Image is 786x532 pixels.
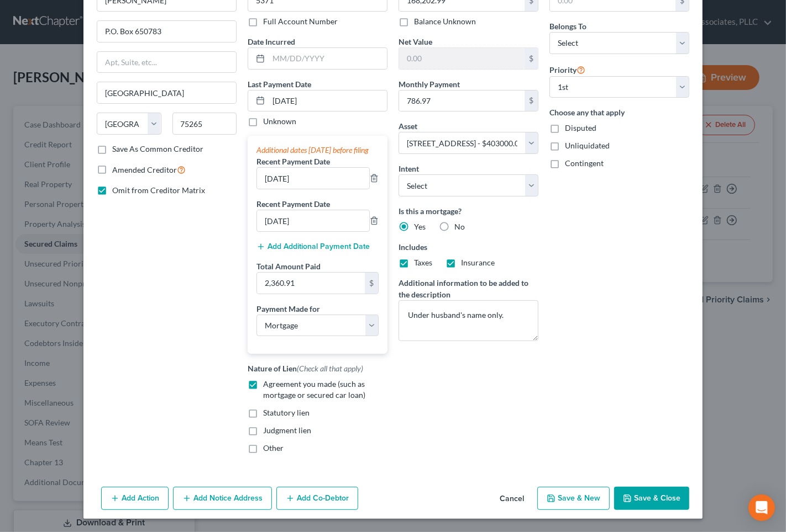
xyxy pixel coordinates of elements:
input: MM/DD/YYYY [269,91,387,111]
div: $ [525,48,538,69]
span: Other [263,443,284,453]
label: Total Amount Paid [256,260,321,272]
label: Additional information to be added to the description [399,277,538,300]
button: Add Notice Address [173,487,272,510]
input: 0.00 [399,91,525,111]
label: Unknown [263,116,296,127]
button: Add Co-Debtor [276,487,358,510]
span: Judgment lien [263,425,311,435]
label: Net Value [399,36,432,47]
label: Intent [399,163,419,174]
span: Agreement you made (such as mortgage or secured car loan) [263,379,365,400]
span: Yes [414,222,426,231]
div: Additional dates [DATE] before filing [256,145,379,156]
div: Open Intercom Messenger [748,494,775,521]
button: Save & Close [614,487,689,510]
button: Add Action [101,487,169,510]
span: Asset [399,121,417,131]
span: Statutory lien [263,408,310,417]
input: Enter address... [97,21,236,42]
span: No [454,222,465,231]
input: 0.00 [257,273,365,294]
label: Recent Payment Date [256,156,330,167]
label: Last Payment Date [248,78,311,90]
span: Amended Creditor [112,165,177,174]
label: Payment Made for [256,303,320,315]
label: Monthly Payment [399,78,460,90]
label: Priority [549,63,585,76]
label: Date Incurred [248,36,295,47]
button: Cancel [491,488,533,510]
span: Insurance [461,258,495,267]
label: Recent Payment Date [256,198,330,210]
label: Save As Common Creditor [112,143,203,155]
input: MM/DD/YYYY [269,48,387,69]
span: Omit from Creditor Matrix [112,185,205,195]
span: (Check all that apply) [297,364,363,373]
label: Balance Unknown [414,16,476,27]
label: Is this a mortgage? [399,205,538,217]
input: Apt, Suite, etc... [97,52,236,73]
label: Includes [399,241,538,253]
span: Belongs To [549,22,586,31]
label: Choose any that apply [549,107,689,118]
label: Nature of Lien [248,363,363,374]
input: 0.00 [399,48,525,69]
input: -- [257,168,369,189]
span: Disputed [565,123,596,132]
span: Unliquidated [565,141,610,150]
div: $ [365,273,378,294]
button: Add Additional Payment Date [256,242,370,251]
div: $ [525,91,538,111]
label: Full Account Number [263,16,338,27]
input: -- [257,210,369,231]
span: Contingent [565,158,604,168]
span: Taxes [414,258,432,267]
input: Enter city... [97,82,236,103]
button: Save & New [537,487,610,510]
input: Enter zip... [172,113,237,135]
